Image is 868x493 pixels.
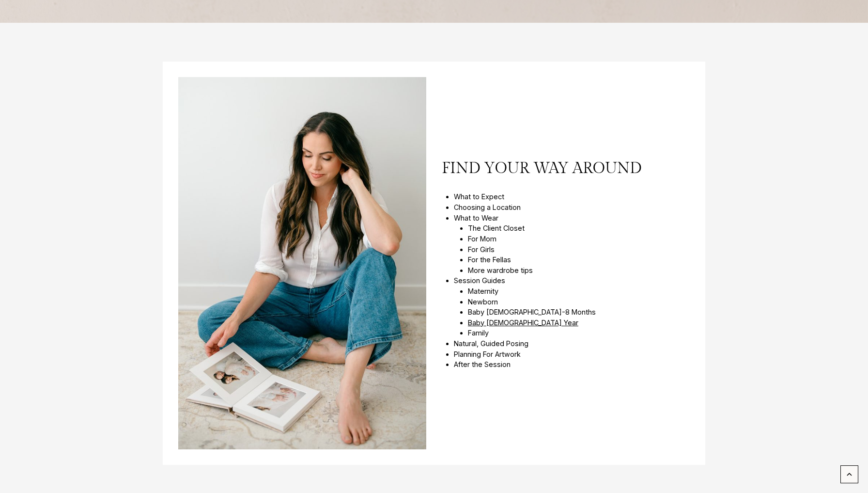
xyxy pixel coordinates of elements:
[840,465,858,483] a: Scroll to top
[468,266,533,274] a: More wardrobe tips
[468,287,498,295] a: Maternity
[468,298,498,306] a: Newborn
[442,157,690,369] nav: Table of Contents
[442,157,690,180] span: find your way around
[454,339,528,348] a: Natural, Guided Posing
[468,224,525,232] a: The Client Closet
[454,276,505,285] a: Session Guides
[454,192,504,201] a: What to Expect
[468,235,496,243] a: For Mom
[454,203,521,211] a: Choosing a Location
[468,308,596,316] a: Baby [DEMOGRAPHIC_DATA]-8 Months
[454,350,521,358] a: Planning For Artwork
[468,318,578,327] a: Baby [DEMOGRAPHIC_DATA] Year
[454,360,511,368] a: After the Session
[454,214,498,222] a: What to Wear
[468,255,511,264] a: For the Fellas
[468,329,489,337] a: Family
[468,245,495,254] a: For Girls
[178,77,426,449] img: Woman looking through an album on the floor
